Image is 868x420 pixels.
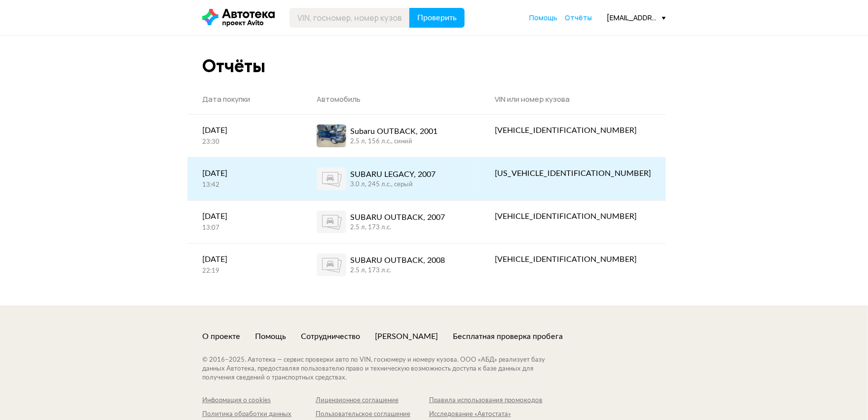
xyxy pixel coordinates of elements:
[495,210,651,222] div: [VEHICLE_IDENTIFICATION_NUMBER]
[202,410,316,419] a: Политика обработки данных
[202,267,287,276] div: 22:19
[202,356,565,382] div: © 2016– 2025 . Автотека — сервис проверки авто по VIN, госномеру и номеру кузова. ООО «АБД» реали...
[350,168,435,180] div: SUBARU LEGACY, 2007
[316,396,429,405] a: Лицензионное соглашение
[495,94,651,104] div: VIN или номер кузова
[453,331,563,342] a: Бесплатная проверка пробега
[289,8,410,28] input: VIN, госномер, номер кузова
[302,158,480,200] a: SUBARU LEGACY, 20073.0 л, 245 л.c., серый
[255,331,286,342] a: Помощь
[202,253,287,265] div: [DATE]
[480,158,666,189] a: [US_VEHICLE_IDENTIFICATION_NUMBER]
[350,137,437,146] div: 2.5 л, 156 л.c., синий
[350,254,445,266] div: SUBARU OUTBACK, 2008
[480,115,666,146] a: [VEHICLE_IDENTIFICATION_NUMBER]
[375,331,438,342] a: [PERSON_NAME]
[350,266,445,275] div: 2.5 л, 173 л.c.
[317,94,465,104] div: Автомобиль
[529,13,557,23] a: Помощь
[495,168,651,179] div: [US_VEHICLE_IDENTIFICATION_NUMBER]
[495,125,651,136] div: [VEHICLE_IDENTIFICATION_NUMBER]
[429,410,542,419] a: Исследование «Автостата»
[202,224,287,233] div: 13:07
[607,13,666,22] div: [EMAIL_ADDRESS][DOMAIN_NAME]
[495,253,651,265] div: [VEHICLE_IDENTIFICATION_NUMBER]
[187,115,302,157] a: [DATE]23:30
[350,223,445,232] div: 2.5 л, 173 л.c.
[565,13,592,23] a: Отчёты
[350,211,445,223] div: SUBARU OUTBACK, 2007
[409,8,465,28] button: Проверить
[202,168,287,179] div: [DATE]
[301,331,360,342] a: Сотрудничество
[187,201,302,243] a: [DATE]13:07
[202,210,287,222] div: [DATE]
[302,115,480,157] a: Subaru OUTBACK, 20012.5 л, 156 л.c., синий
[316,410,429,419] a: Пользовательское соглашение
[350,126,437,137] div: Subaru OUTBACK, 2001
[187,158,302,200] a: [DATE]13:42
[417,14,457,22] span: Проверить
[202,125,287,136] div: [DATE]
[202,331,240,342] a: О проекте
[187,244,302,286] a: [DATE]22:19
[429,396,542,405] a: Правила использования промокодов
[202,55,265,77] div: Отчёты
[202,94,287,104] div: Дата покупки
[350,180,435,189] div: 3.0 л, 245 л.c., серый
[302,201,480,243] a: SUBARU OUTBACK, 20072.5 л, 173 л.c.
[202,396,316,405] a: Информация о cookies
[202,138,287,147] div: 23:30
[302,244,480,286] a: SUBARU OUTBACK, 20082.5 л, 173 л.c.
[480,201,666,232] a: [VEHICLE_IDENTIFICATION_NUMBER]
[480,244,666,275] a: [VEHICLE_IDENTIFICATION_NUMBER]
[202,181,287,190] div: 13:42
